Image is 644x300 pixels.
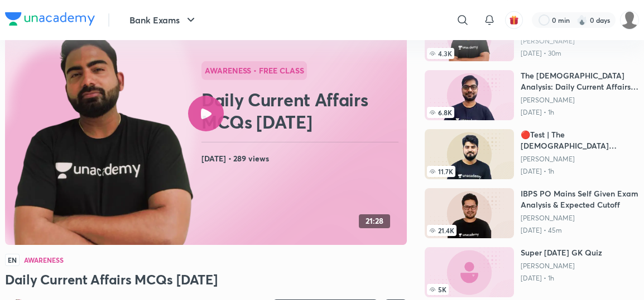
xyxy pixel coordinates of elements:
span: 6.8K [427,107,454,118]
span: 11.7K [427,166,455,177]
button: avatar [505,11,523,29]
a: [PERSON_NAME] [521,214,639,223]
h2: Daily Current Affairs MCQs [DATE] [201,88,402,133]
h6: 🔴Test | The [DEMOGRAPHIC_DATA] Editorial | 50 Questions | [DATE]🔴 [521,129,639,151]
img: streak [576,14,588,26]
p: [DATE] • 1h [521,167,639,176]
span: EN [5,254,20,266]
a: [PERSON_NAME] [521,96,639,105]
img: avatar [509,15,519,25]
a: [PERSON_NAME] [521,155,639,164]
h4: Awareness [24,257,63,263]
h4: [DATE] • 289 views [201,151,402,166]
h6: Super [DATE] GK Quiz [521,247,602,258]
p: [DATE] • 1h [521,274,602,283]
h3: Daily Current Affairs MCQs [DATE] [5,271,407,288]
h6: IBPS PO Mains Self Given Exam Analysis & Expected Cutoff [521,188,639,210]
img: Company Logo [5,12,95,26]
p: [DATE] • 1h [521,108,639,117]
h4: 21:28 [366,217,383,226]
span: 5K [427,284,449,295]
span: 21.4K [427,225,456,236]
p: [DATE] • 45m [521,226,639,235]
p: [DATE] • 30m [521,49,639,58]
span: 4.3K [427,48,454,59]
h6: The [DEMOGRAPHIC_DATA] Analysis: Daily Current Affairs ([DATE]) [521,70,639,92]
a: Company Logo [5,12,95,28]
img: NIKHIL [620,11,639,29]
a: [PERSON_NAME] [521,37,639,46]
a: [PERSON_NAME] [521,262,602,271]
button: Bank Exams [123,9,204,31]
